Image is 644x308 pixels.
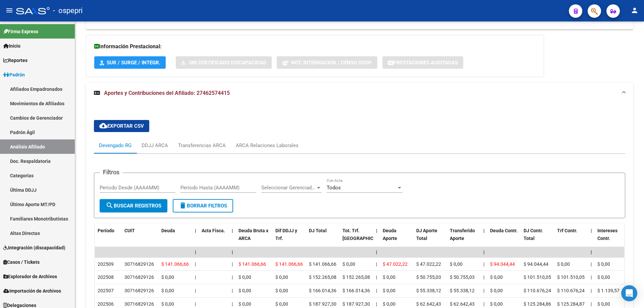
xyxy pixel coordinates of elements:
datatable-header-cell: CUIT [122,224,159,253]
span: Sin Certificado Discapacidad [189,60,266,66]
span: $ 55.338,12 [450,288,475,293]
datatable-header-cell: | [373,224,380,253]
div: 30716829126 [124,273,154,281]
span: $ 125.284,87 [557,301,585,307]
span: Exportar CSV [99,123,144,129]
span: $ 0,00 [238,301,251,307]
span: Padrón [3,71,25,78]
span: Acta Fisca. [202,228,225,233]
span: Todos [327,185,341,191]
button: Not. Internacion / Censo Hosp. [277,56,377,69]
span: | [483,301,484,307]
datatable-header-cell: | [481,224,487,253]
h3: Información Prestacional: [94,42,536,51]
span: $ 166.014,36 [309,288,336,293]
span: | [591,301,592,307]
span: $ 0,00 [490,301,503,307]
span: $ 0,00 [557,261,570,267]
span: | [591,288,592,293]
mat-icon: cloud_download [99,122,107,130]
span: $ 47.022,22 [416,261,441,267]
span: Dif DDJJ y Trf. [275,228,297,241]
mat-icon: search [106,201,114,209]
span: Deuda Aporte [383,228,397,241]
span: $ 141.066,66 [309,261,336,267]
span: $ 0,00 [597,274,610,280]
div: Open Intercom Messenger [621,285,637,301]
span: | [591,261,592,267]
datatable-header-cell: | [588,224,595,253]
button: Sin Certificado Discapacidad [176,56,272,69]
button: Prestaciones Auditadas [382,56,463,69]
span: Explorador de Archivos [3,273,57,280]
span: | [376,261,377,267]
span: $ 0,00 [161,288,174,293]
span: $ 0,00 [238,288,251,293]
span: | [483,288,484,293]
datatable-header-cell: Trf Contr. [554,224,588,253]
span: $ 152.265,08 [309,274,336,280]
span: $ 0,00 [342,261,355,267]
datatable-header-cell: DJ Contr. Total [521,224,554,253]
span: | [195,301,196,307]
span: | [591,274,592,280]
span: 202507 [98,288,114,293]
span: Intereses Contr. [597,228,618,241]
datatable-header-cell: Transferido Aporte [447,224,481,253]
span: 202506 [98,301,114,307]
span: $ 0,00 [275,274,288,280]
span: | [591,249,592,255]
span: Prestaciones Auditadas [393,60,458,66]
span: $ 101.510,05 [557,274,585,280]
span: $ 110.676,24 [524,288,551,293]
span: $ 187.927,30 [342,301,370,307]
datatable-header-cell: | [192,224,199,253]
span: | [232,261,233,267]
span: $ 141.066,66 [275,261,303,267]
span: $ 0,00 [450,261,463,267]
span: $ 94.044,44 [524,261,548,267]
span: Transferido Aporte [450,228,475,241]
button: Borrar Filtros [173,199,233,212]
span: $ 166.014,36 [342,288,370,293]
datatable-header-cell: Deuda Bruta x ARCA [236,224,273,253]
span: Aportes y Contribuciones del Afiliado: 27462574415 [104,90,230,96]
span: | [483,261,484,267]
span: Período [98,228,114,233]
span: $ 101.510,05 [524,274,551,280]
div: 30716829126 [124,287,154,295]
datatable-header-cell: DJ Total [306,224,340,253]
datatable-header-cell: Dif DDJJ y Trf. [273,224,306,253]
span: Seleccionar Gerenciador [261,185,316,191]
span: Integración (discapacidad) [3,244,65,251]
span: $ 0,00 [238,274,251,280]
span: 202508 [98,274,114,280]
span: | [232,301,233,307]
span: $ 141.066,66 [161,261,189,267]
datatable-header-cell: Acta Fisca. [199,224,229,253]
span: | [232,288,233,293]
span: Deuda [161,228,175,233]
span: $ 0,00 [383,301,395,307]
div: Devengado RG [99,142,131,149]
span: Importación de Archivos [3,287,61,295]
span: $ 50.755,03 [416,274,441,280]
span: Borrar Filtros [179,203,227,209]
span: Casos / Tickets [3,258,40,266]
mat-expansion-panel-header: Aportes y Contribuciones del Afiliado: 27462574415 [86,82,633,104]
datatable-header-cell: Deuda Aporte [380,224,414,253]
span: $ 47.022,22 [383,261,408,267]
span: $ 94.044,44 [490,261,515,267]
span: | [232,249,233,255]
datatable-header-cell: Intereses Contr. [595,224,628,253]
datatable-header-cell: DJ Aporte Total [414,224,447,253]
div: ARCA Relaciones Laborales [236,142,299,149]
span: DJ Contr. Total [524,228,543,241]
span: | [195,261,196,267]
div: 30716829126 [124,300,154,308]
span: $ 0,00 [490,288,503,293]
span: $ 0,00 [597,261,610,267]
span: $ 0,00 [275,301,288,307]
datatable-header-cell: Período [95,224,122,253]
datatable-header-cell: Deuda Contr. [487,224,521,253]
